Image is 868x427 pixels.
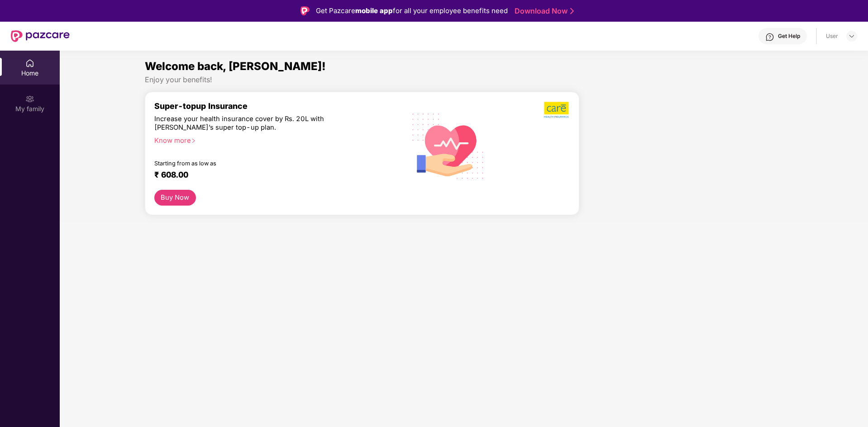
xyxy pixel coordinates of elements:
[154,190,196,206] button: Buy Now
[848,33,855,40] img: svg+xml;base64,PHN2ZyBpZD0iRHJvcGRvd24tMzJ4MzIiIHhtbG5zPSJodHRwOi8vd3d3LnczLm9yZy8yMDAwL3N2ZyIgd2...
[154,160,358,166] div: Starting from as low as
[154,136,391,143] div: Know more
[145,75,783,84] div: Enjoy your benefits!
[300,6,310,15] img: Logo
[154,170,388,181] div: ₹ 608.00
[826,33,838,40] div: User
[765,33,774,42] img: svg+xml;base64,PHN2ZyBpZD0iSGVscC0zMngzMiIgeG1sbnM9Imh0dHA6Ly93d3cudzMub3JnLzIwMDAvc3ZnIiB3aWR0aD...
[355,6,393,15] strong: mobile app
[154,101,397,111] div: Super-topup Insurance
[570,6,574,16] img: Stroke
[515,6,571,16] a: Download Now
[145,60,326,73] span: Welcome back, [PERSON_NAME]!
[25,94,34,103] img: svg+xml;base64,PHN2ZyB3aWR0aD0iMjAiIGhlaWdodD0iMjAiIHZpZXdCb3g9IjAgMCAyMCAyMCIgZmlsbD0ibm9uZSIgeG...
[154,115,358,132] div: Increase your health insurance cover by Rs. 20L with [PERSON_NAME]’s super top-up plan.
[316,5,508,16] div: Get Pazcare for all your employee benefits need
[405,102,491,189] img: svg+xml;base64,PHN2ZyB4bWxucz0iaHR0cDovL3d3dy53My5vcmcvMjAwMC9zdmciIHhtbG5zOnhsaW5rPSJodHRwOi8vd3...
[191,138,196,143] span: right
[544,101,570,118] img: b5dec4f62d2307b9de63beb79f102df3.png
[25,59,34,68] img: svg+xml;base64,PHN2ZyBpZD0iSG9tZSIgeG1sbnM9Imh0dHA6Ly93d3cudzMub3JnLzIwMDAvc3ZnIiB3aWR0aD0iMjAiIG...
[11,30,70,42] img: New Pazcare Logo
[778,33,800,40] div: Get Help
